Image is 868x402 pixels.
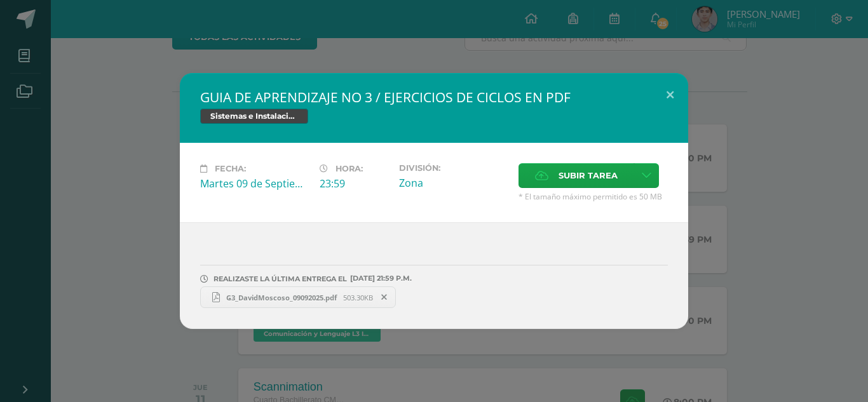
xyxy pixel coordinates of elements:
span: * El tamaño máximo permitido es 50 MB [519,191,668,202]
span: Subir tarea [559,164,618,187]
div: Martes 09 de Septiembre [200,177,309,191]
div: 23:59 [320,177,389,191]
span: REALIZASTE LA ÚLTIMA ENTREGA EL [214,274,347,283]
span: Hora: [336,164,363,173]
h2: GUIA DE APRENDIZAJE NO 3 / EJERCICIOS DE CICLOS EN PDF [200,88,668,106]
label: División: [399,163,508,173]
span: Fecha: [215,164,246,173]
div: Zona [399,176,508,190]
span: [DATE] 21:59 P.M. [347,278,412,279]
span: Remover entrega [374,290,395,304]
span: Sistemas e Instalación de Software (Desarrollo de Software) [200,109,308,124]
span: 503.30KB [343,293,373,302]
button: Close (Esc) [652,73,688,116]
span: G3_DavidMoscoso_09092025.pdf [220,293,343,302]
a: G3_DavidMoscoso_09092025.pdf 503.30KB [200,286,396,308]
